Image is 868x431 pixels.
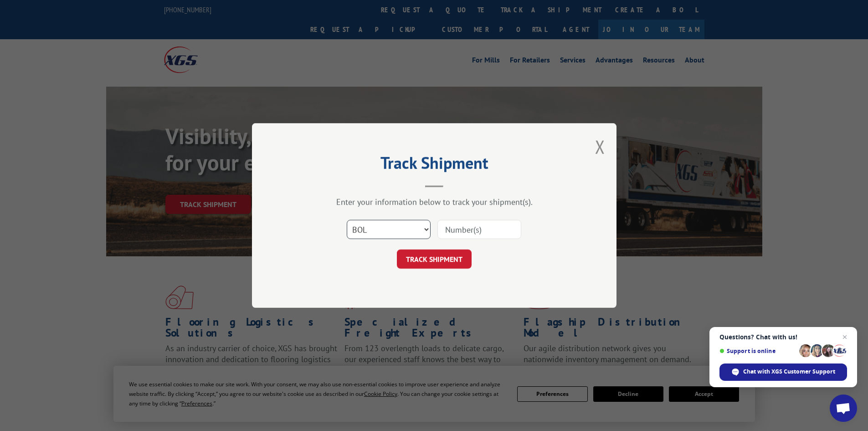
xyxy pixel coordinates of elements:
[298,197,571,207] div: Enter your information below to track your shipment(s).
[719,333,847,341] span: Questions? Chat with us!
[397,249,472,269] button: TRACK SHIPMENT
[595,135,605,159] button: Close modal
[839,332,850,343] span: Close chat
[437,220,521,239] input: Number(s)
[830,395,857,422] div: Open chat
[298,156,571,174] h2: Track Shipment
[719,348,796,354] span: Support is online
[719,363,847,381] div: Chat with XGS Customer Support
[743,368,835,376] span: Chat with XGS Customer Support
